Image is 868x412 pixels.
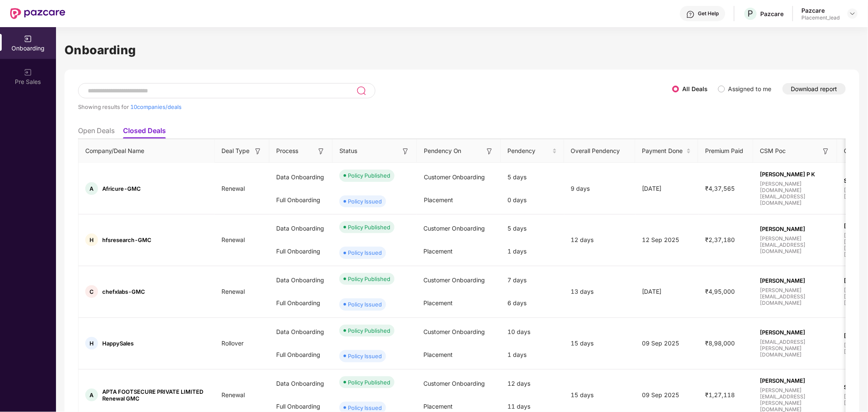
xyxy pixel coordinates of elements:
th: Pendency [501,139,564,163]
div: A [85,389,98,401]
img: svg+xml;base64,PHN2ZyB3aWR0aD0iMTYiIGhlaWdodD0iMTYiIHZpZXdCb3g9IjAgMCAxNiAxNiIgZmlsbD0ibm9uZSIgeG... [317,147,325,156]
span: [PERSON_NAME] [760,225,831,232]
span: ₹2,37,180 [698,236,742,243]
th: Overall Pendency [564,139,636,163]
div: Data Onboarding [269,269,333,292]
img: svg+xml;base64,PHN2ZyBpZD0iSGVscC0zMngzMiIgeG1sbnM9Imh0dHA6Ly93d3cudzMub3JnLzIwMDAvc3ZnIiB3aWR0aD... [686,10,695,19]
img: svg+xml;base64,PHN2ZyB3aWR0aD0iMTYiIGhlaWdodD0iMTYiIHZpZXdCb3g9IjAgMCAxNiAxNiIgZmlsbD0ibm9uZSIgeG... [254,147,262,156]
img: New Pazcare Logo [10,8,65,19]
span: [PERSON_NAME] [760,329,831,336]
div: 1 days [501,343,564,366]
div: 09 Sep 2025 [636,339,699,348]
div: Policy Issued [348,197,382,206]
label: All Deals [683,85,708,92]
div: 6 days [501,292,564,315]
div: Data Onboarding [269,166,333,189]
span: hfsresearch-GMC [102,237,151,243]
span: Placement [424,351,453,358]
img: svg+xml;base64,PHN2ZyB3aWR0aD0iMTYiIGhlaWdodD0iMTYiIHZpZXdCb3g9IjAgMCAxNiAxNiIgZmlsbD0ibm9uZSIgeG... [401,147,410,156]
div: Showing results for [78,103,672,110]
span: 10 companies/deals [130,103,182,110]
span: ₹4,95,000 [698,288,742,295]
th: Company/Deal Name [78,139,215,163]
span: [EMAIL_ADDRESS][PERSON_NAME][DOMAIN_NAME] [760,339,831,358]
span: [PERSON_NAME] [760,377,831,384]
span: P [748,8,753,19]
div: Placement_lead [802,14,840,21]
span: ₹1,27,118 [698,391,742,398]
div: [DATE] [636,184,699,193]
span: Placement [424,403,453,410]
div: H [85,234,98,246]
span: Pendency On [424,146,462,156]
div: Policy Published [348,326,390,335]
div: 13 days [564,287,636,296]
li: Closed Deals [123,126,166,139]
img: svg+xml;base64,PHN2ZyBpZD0iRHJvcGRvd24tMzJ4MzIiIHhtbG5zPSJodHRwOi8vd3d3LnczLm9yZy8yMDAwL3N2ZyIgd2... [849,10,856,17]
img: svg+xml;base64,PHN2ZyB3aWR0aD0iMTYiIGhlaWdodD0iMTYiIHZpZXdCb3g9IjAgMCAxNiAxNiIgZmlsbD0ibm9uZSIgeG... [822,147,830,156]
span: Placement [424,299,453,306]
span: [PERSON_NAME] [760,277,831,284]
span: ₹4,37,565 [698,185,742,192]
div: Full Onboarding [269,292,333,315]
div: 10 days [501,320,564,343]
span: Deal Type [221,146,249,156]
div: 09 Sep 2025 [636,390,699,400]
div: 12 days [564,235,636,245]
div: Policy Issued [348,300,382,309]
span: Rollover [215,340,250,347]
span: Renewal [215,288,252,295]
span: Customer Onboarding [424,380,485,387]
span: Placement [424,248,453,255]
div: Policy Published [348,378,390,387]
div: Policy Issued [348,248,382,257]
div: Full Onboarding [269,343,333,366]
span: Process [276,146,298,156]
th: Payment Done [636,139,699,163]
div: H [85,337,98,350]
span: Customer Onboarding [424,328,485,335]
div: Pazcare [802,6,840,14]
div: Policy Published [348,171,390,180]
span: Customer Onboarding [424,225,485,232]
div: 12 Sep 2025 [636,235,699,245]
span: [PERSON_NAME][EMAIL_ADDRESS][DOMAIN_NAME] [760,235,831,254]
img: svg+xml;base64,PHN2ZyB3aWR0aD0iMjAiIGhlaWdodD0iMjAiIHZpZXdCb3g9IjAgMCAyMCAyMCIgZmlsbD0ibm9uZSIgeG... [24,35,32,43]
div: 1 days [501,240,564,263]
span: Renewal [215,236,252,243]
span: [PERSON_NAME][EMAIL_ADDRESS][DOMAIN_NAME] [760,287,831,306]
div: Pazcare [761,10,784,18]
div: Get Help [698,10,719,17]
div: 15 days [564,390,636,400]
div: Policy Published [348,275,390,283]
div: 5 days [501,217,564,240]
div: Full Onboarding [269,189,333,212]
th: Premium Paid [698,139,753,163]
div: A [85,182,98,195]
div: Data Onboarding [269,320,333,343]
div: 15 days [564,339,636,348]
div: 5 days [501,166,564,189]
span: Customer Onboarding [424,276,485,284]
span: [PERSON_NAME][DOMAIN_NAME][EMAIL_ADDRESS][DOMAIN_NAME] [760,181,831,206]
span: Renewal [215,391,252,398]
span: Pendency [508,146,551,156]
div: Data Onboarding [269,217,333,240]
div: C [85,285,98,298]
span: [PERSON_NAME] P K [760,171,831,178]
div: 12 days [501,372,564,395]
img: svg+xml;base64,PHN2ZyB3aWR0aD0iMjQiIGhlaWdodD0iMjUiIHZpZXdCb3g9IjAgMCAyNCAyNSIgZmlsbD0ibm9uZSIgeG... [356,86,366,96]
span: Payment Done [642,146,685,156]
span: Placement [424,196,453,203]
button: Download report [783,83,846,95]
div: 0 days [501,189,564,212]
span: HappySales [102,340,134,347]
img: svg+xml;base64,PHN2ZyB3aWR0aD0iMTYiIGhlaWdodD0iMTYiIHZpZXdCb3g9IjAgMCAxNiAxNiIgZmlsbD0ibm9uZSIgeG... [485,147,494,156]
h1: Onboarding [64,41,860,59]
span: Renewal [215,185,252,192]
div: Data Onboarding [269,372,333,395]
div: Policy Issued [348,404,382,412]
span: Status [339,146,357,156]
div: Policy Published [348,223,390,231]
img: svg+xml;base64,PHN2ZyB3aWR0aD0iMjAiIGhlaWdodD0iMjAiIHZpZXdCb3g9IjAgMCAyMCAyMCIgZmlsbD0ibm9uZSIgeG... [24,68,32,77]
